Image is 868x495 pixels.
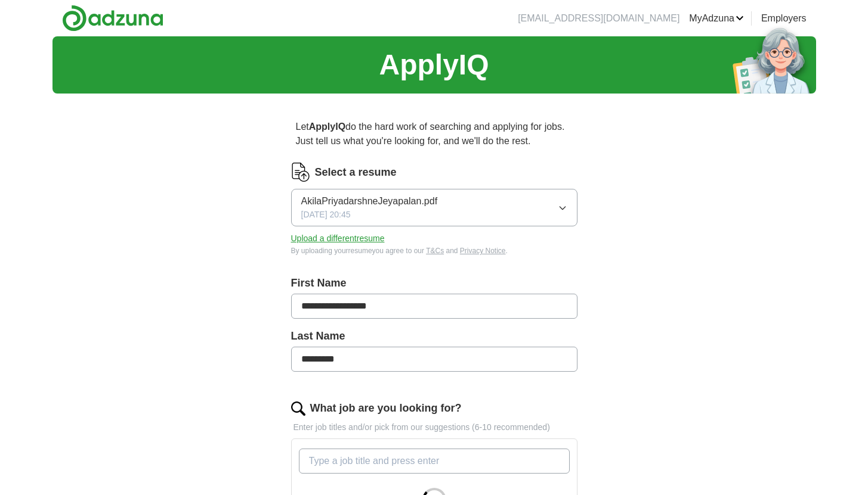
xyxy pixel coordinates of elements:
[310,400,462,416] label: What job are you looking for?
[301,208,351,221] span: [DATE] 20:45
[761,11,807,26] a: Employers
[301,194,438,208] span: AkilaPriyadarshneJeyapalan.pdf
[315,164,397,180] label: Select a resume
[379,43,489,86] h1: ApplyIQ
[309,122,345,132] strong: ApplyIQ
[518,11,679,26] li: [EMAIL_ADDRESS][DOMAIN_NAME]
[689,11,744,26] a: MyAdzuna
[291,401,305,416] img: search.png
[291,245,577,256] div: By uploading your resume you agree to our and .
[291,163,310,182] img: CV Icon
[291,115,577,153] p: Let do the hard work of searching and applying for jobs. Just tell us what you're looking for, an...
[291,328,577,344] label: Last Name
[291,232,385,245] button: Upload a differentresume
[426,247,444,255] a: T&Cs
[62,5,163,32] img: Adzuna logo
[291,421,577,434] p: Enter job titles and/or pick from our suggestions (6-10 recommended)
[291,189,577,226] button: AkilaPriyadarshneJeyapalan.pdf[DATE] 20:45
[460,247,506,255] a: Privacy Notice
[291,275,577,291] label: First Name
[299,449,570,474] input: Type a job title and press enter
